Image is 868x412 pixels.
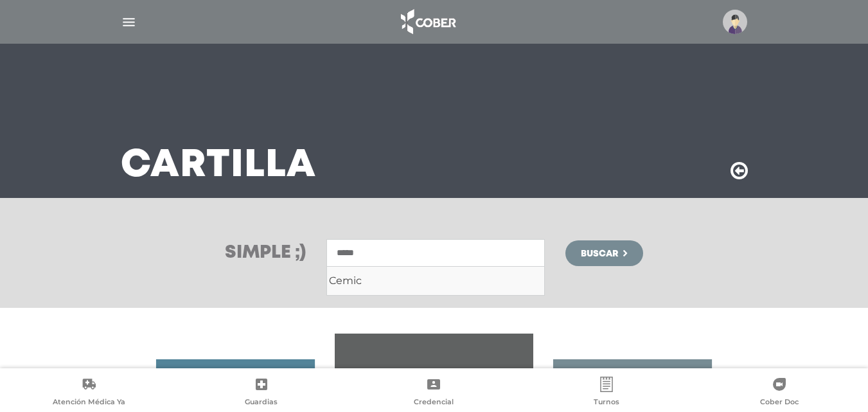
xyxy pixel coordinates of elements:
a: Guardias [175,377,348,409]
h3: Simple ;) [225,244,306,262]
h3: Cartilla [121,149,316,183]
a: Credencial [348,377,520,409]
span: Credencial [414,397,454,409]
span: Buscar [581,249,618,258]
a: Turnos [520,377,693,409]
div: Cemic [329,273,542,289]
a: Atención Médica Ya [3,377,175,409]
span: Cober Doc [760,397,799,409]
a: Cober Doc [693,377,865,409]
span: Turnos [594,397,619,409]
span: Guardias [245,397,278,409]
button: Buscar [565,240,642,266]
img: Cober_menu-lines-white.svg [121,14,137,30]
img: profile-placeholder.svg [723,10,747,34]
img: logo_cober_home-white.png [394,6,461,37]
span: Atención Médica Ya [53,397,125,409]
